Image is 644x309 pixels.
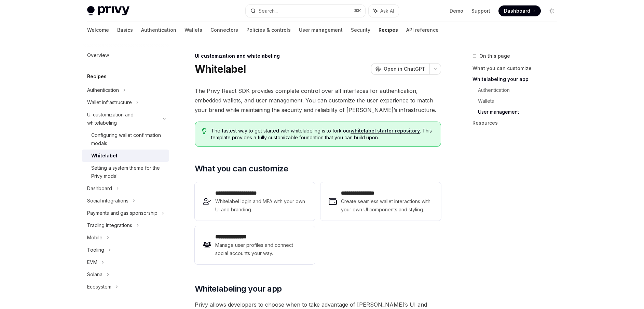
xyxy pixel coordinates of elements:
span: On this page [479,52,510,60]
a: Recipes [379,22,398,38]
h1: Whitelabel [195,63,246,75]
a: Wallets [478,96,563,107]
a: What you can customize [472,63,563,74]
a: Demo [450,8,463,14]
svg: Tip [202,128,207,134]
a: whitelabel starter repository [351,128,420,134]
div: Authentication [87,86,119,94]
a: Wallets [184,22,202,38]
div: UI customization and whitelabeling [195,53,441,59]
div: Payments and gas sponsorship [87,209,157,217]
a: Basics [117,22,133,38]
button: Open in ChatGPT [371,63,429,75]
div: Wallet infrastructure [87,98,132,107]
div: Ecosystem [87,283,111,291]
span: What you can customize [195,163,288,174]
span: ⌘ K [354,8,361,14]
a: User management [478,107,563,117]
div: Configuring wallet confirmation modals [91,131,165,148]
a: Authentication [478,85,563,96]
div: Whitelabel [91,152,117,160]
div: Tooling [87,246,104,254]
a: **** **** *****Manage user profiles and connect social accounts your way. [195,226,315,264]
a: Welcome [87,22,109,38]
a: Dashboard [498,5,541,16]
a: Whitelabeling your app [472,74,563,85]
a: Whitelabel [82,150,169,162]
div: Overview [87,51,109,59]
span: Ask AI [380,8,394,14]
button: Search...⌘K [246,5,365,17]
span: The fastest way to get started with whitelabeling is to fork our . This template provides a fully... [211,127,434,141]
span: Open in ChatGPT [384,66,425,72]
span: Create seamless wallet interactions with your own UI components and styling. [341,197,433,214]
div: Setting a system theme for the Privy modal [91,164,165,180]
span: Dashboard [504,8,530,14]
a: Resources [472,117,563,128]
a: Configuring wallet confirmation modals [82,129,169,150]
a: User management [299,22,343,38]
div: Social integrations [87,197,128,205]
button: Ask AI [369,5,399,17]
button: Toggle dark mode [546,5,557,16]
a: Setting a system theme for the Privy modal [82,162,169,182]
span: The Privy React SDK provides complete control over all interfaces for authentication, embedded wa... [195,86,441,115]
div: EVM [87,258,97,266]
div: Search... [259,7,278,15]
div: Trading integrations [87,221,132,229]
h5: Recipes [87,72,107,81]
a: Policies & controls [246,22,291,38]
a: Connectors [210,22,238,38]
a: **** **** **** *Create seamless wallet interactions with your own UI components and styling. [320,182,441,221]
a: Security [351,22,370,38]
a: API reference [406,22,439,38]
span: Whitelabeling your app [195,283,282,294]
div: UI customization and whitelabeling [87,111,159,127]
a: Authentication [141,22,176,38]
div: Mobile [87,234,102,242]
span: Whitelabel login and MFA with your own UI and branding. [215,197,307,214]
a: Support [471,8,490,14]
span: Manage user profiles and connect social accounts your way. [215,241,307,257]
div: Solana [87,270,102,279]
div: Dashboard [87,184,112,193]
a: Overview [82,49,169,61]
img: light logo [87,6,129,16]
